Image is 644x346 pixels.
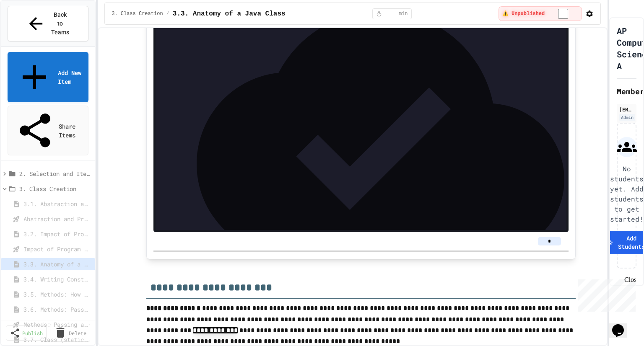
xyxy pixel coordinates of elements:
p: No students yet. Add students to get started! [610,164,644,224]
span: Abstraction and Program Design - Topic 3.1 [23,214,90,223]
a: Delete [50,324,91,342]
a: Share Items [8,106,88,155]
span: / [166,10,169,17]
span: 3.3. Anatomy of a Java Class [23,260,90,269]
span: Impact of Program Design - APCSA Topic 3.2 [23,245,90,253]
span: 3.3. Anatomy of a Java Class [173,9,286,19]
span: 3.4. Writing Constructors [23,275,90,284]
span: Methods: Passing and Returning Object References - Topic 3.6 [23,320,90,329]
span: 3.2. Impact of Program Design [23,230,90,238]
a: Publish [6,325,47,341]
span: 2. Selection and Iteration [19,169,92,178]
div: Admin [619,114,635,121]
span: 3.6. Methods: Passing and Returning References of an Object [23,305,90,314]
iframe: chat widget [609,312,636,338]
span: ⚠️ Unpublished [502,10,545,17]
span: Back to Teams [51,10,70,37]
span: min [399,10,408,17]
span: 3.1. Abstraction and Program Design [23,199,90,208]
div: ⚠️ Students cannot see this content! Click the toggle to publish it and make it visible to your c... [499,6,582,21]
iframe: chat widget [574,276,636,312]
span: 3.5. Methods: How to Write Them [23,290,90,299]
div: Chat with us now!Close [3,3,58,53]
a: Add New Item [8,52,88,102]
span: 3. Class Creation [19,184,92,193]
button: Back to Teams [8,6,88,41]
span: 3. Class Creation [112,10,163,17]
input: publish toggle [548,9,578,19]
div: [EMAIL_ADDRESS][DOMAIN_NAME] [619,106,634,113]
